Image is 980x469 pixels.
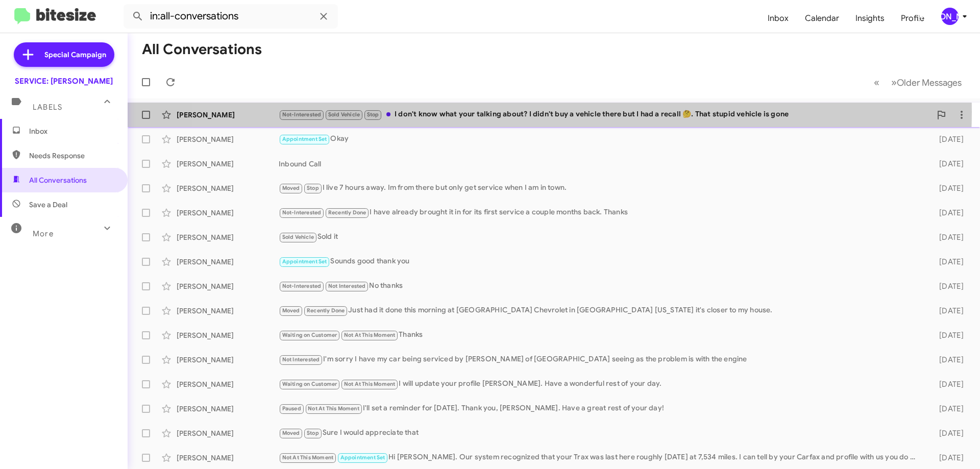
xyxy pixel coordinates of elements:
[282,454,334,461] span: Not At This Moment
[282,405,301,412] span: Paused
[14,42,114,67] a: Special Campaign
[923,379,972,389] div: [DATE]
[29,151,116,161] span: Needs Response
[282,209,322,216] span: Not-Interested
[797,4,847,33] a: Calendar
[893,4,933,33] a: Profile
[177,453,279,463] div: [PERSON_NAME]
[279,452,923,463] div: Hi [PERSON_NAME]. Our system recognized that your Trax was last here roughly [DATE] at 7,534 mile...
[177,404,279,414] div: [PERSON_NAME]
[282,111,322,118] span: Not-Interested
[282,332,337,338] span: Waiting on Customer
[15,76,113,86] div: SERVICE: [PERSON_NAME]
[142,41,262,58] h1: All Conversations
[868,72,968,93] nav: Page navigation example
[923,183,972,193] div: [DATE]
[282,234,314,240] span: Sold Vehicle
[344,381,396,387] span: Not At This Moment
[923,281,972,291] div: [DATE]
[282,185,300,191] span: Moved
[282,381,337,387] span: Waiting on Customer
[923,134,972,144] div: [DATE]
[308,405,359,412] span: Not At This Moment
[923,306,972,316] div: [DATE]
[328,209,366,216] span: Recently Done
[279,133,923,145] div: Okay
[279,280,923,292] div: No thanks
[177,355,279,365] div: [PERSON_NAME]
[279,354,923,365] div: I'm sorry I have my car being serviced by [PERSON_NAME] of [GEOGRAPHIC_DATA] seeing as the proble...
[891,76,897,89] span: »
[307,307,345,314] span: Recently Done
[279,305,923,316] div: Just had it done this morning at [GEOGRAPHIC_DATA] Chevrolet in [GEOGRAPHIC_DATA] [US_STATE] it's...
[923,428,972,438] div: [DATE]
[923,330,972,340] div: [DATE]
[941,8,959,25] div: [PERSON_NAME]
[282,356,320,363] span: Not Interested
[923,453,972,463] div: [DATE]
[177,281,279,291] div: [PERSON_NAME]
[885,72,968,93] button: Next
[279,378,923,390] div: I will update your profile [PERSON_NAME]. Have a wonderful rest of your day.
[33,229,54,238] span: More
[279,231,923,243] div: Sold it
[177,428,279,438] div: [PERSON_NAME]
[282,430,300,436] span: Moved
[177,379,279,389] div: [PERSON_NAME]
[847,4,893,33] a: Insights
[868,72,886,93] button: Previous
[177,183,279,193] div: [PERSON_NAME]
[923,208,972,218] div: [DATE]
[923,257,972,267] div: [DATE]
[340,454,385,461] span: Appointment Set
[177,306,279,316] div: [PERSON_NAME]
[328,111,360,118] span: Sold Vehicle
[29,200,67,210] span: Save a Deal
[177,110,279,120] div: [PERSON_NAME]
[279,403,923,414] div: I'll set a reminder for [DATE]. Thank you, [PERSON_NAME]. Have a great rest of your day!
[29,175,87,185] span: All Conversations
[282,258,327,265] span: Appointment Set
[897,77,962,88] span: Older Messages
[279,159,923,169] div: Inbound Call
[282,136,327,142] span: Appointment Set
[177,208,279,218] div: [PERSON_NAME]
[177,330,279,340] div: [PERSON_NAME]
[279,329,923,341] div: Thanks
[307,430,319,436] span: Stop
[279,256,923,267] div: Sounds good thank you
[177,257,279,267] div: [PERSON_NAME]
[759,4,797,33] a: Inbox
[923,404,972,414] div: [DATE]
[177,232,279,242] div: [PERSON_NAME]
[177,134,279,144] div: [PERSON_NAME]
[33,103,62,112] span: Labels
[279,427,923,439] div: Sure I would appreciate that
[307,185,319,191] span: Stop
[44,50,106,60] span: Special Campaign
[124,4,338,29] input: Search
[923,232,972,242] div: [DATE]
[933,8,969,25] button: [PERSON_NAME]
[279,207,923,218] div: I have already brought it in for its first service a couple months back. Thanks
[874,76,879,89] span: «
[367,111,379,118] span: Stop
[344,332,396,338] span: Not At This Moment
[177,159,279,169] div: [PERSON_NAME]
[923,355,972,365] div: [DATE]
[328,283,366,289] span: Not Interested
[282,307,300,314] span: Moved
[923,159,972,169] div: [DATE]
[282,283,322,289] span: Not-Interested
[279,182,923,194] div: I live 7 hours away. Im from there but only get service when I am in town.
[279,109,931,120] div: I don't know what your talking about? I didn't buy a vehicle there but I had a recall 🤔. That stu...
[29,126,116,136] span: Inbox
